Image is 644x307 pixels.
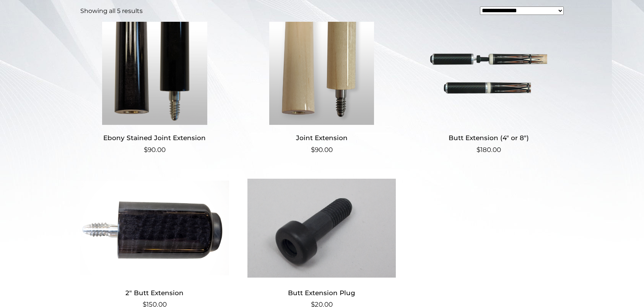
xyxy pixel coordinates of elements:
[480,6,564,15] select: Shop order
[414,22,563,125] img: Butt Extension (4" or 8")
[414,131,563,145] h2: Butt Extension (4″ or 8″)
[247,22,396,155] a: Joint Extension $90.00
[311,146,333,153] bdi: 90.00
[80,131,229,145] h2: Ebony Stained Joint Extension
[80,6,143,16] p: Showing all 5 results
[80,286,229,300] h2: 2″ Butt Extension
[80,176,229,280] img: 2" Butt Extension
[247,176,396,280] img: Butt Extension Plug
[144,146,148,153] span: $
[144,146,166,153] bdi: 90.00
[414,22,563,155] a: Butt Extension (4″ or 8″) $180.00
[247,131,396,145] h2: Joint Extension
[80,22,229,125] img: Ebony Stained Joint Extension
[311,146,315,153] span: $
[247,22,396,125] img: Joint Extension
[476,146,501,153] bdi: 180.00
[80,22,229,155] a: Ebony Stained Joint Extension $90.00
[247,286,396,300] h2: Butt Extension Plug
[476,146,480,153] span: $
